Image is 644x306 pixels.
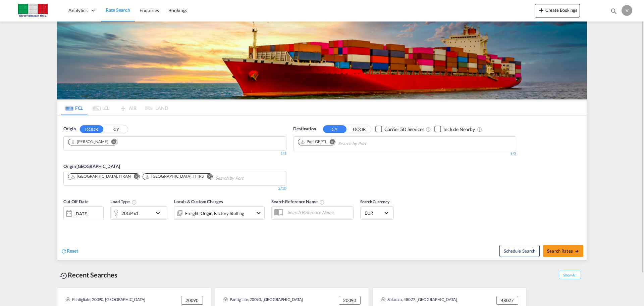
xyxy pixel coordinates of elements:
span: Load Type [110,199,137,204]
md-icon: icon-chevron-down [255,209,263,217]
div: [DATE] [63,206,104,220]
md-icon: icon-plus 400-fg [537,6,545,14]
span: Origin [GEOGRAPHIC_DATA] [63,164,120,169]
md-chips-wrap: Chips container. Use arrow keys to select chips. [67,171,282,184]
md-datepicker: Select [63,219,68,228]
md-icon: Your search will be saved by the below given name [319,200,325,205]
button: DOOR [347,125,371,133]
button: Remove [325,139,335,146]
div: OriginDOOR CY Chips container. Use arrow keys to select chips.1/1Origin [GEOGRAPHIC_DATA] Chips c... [57,116,587,260]
div: Ravenna, ITRAN [70,174,131,179]
md-icon: icon-magnify [610,7,618,15]
span: EUR [365,210,383,216]
div: Press delete to remove this chip. [70,174,132,179]
div: V [622,5,632,16]
div: 2/10 [278,186,286,191]
md-icon: Unchecked: Ignores neighbouring ports when fetching rates.Checked : Includes neighbouring ports w... [477,127,482,132]
div: 20090 [339,296,361,305]
span: Search Currency [360,199,389,204]
div: 20GP x1icon-chevron-down [110,206,167,220]
md-checkbox: Checkbox No Ink [375,126,424,133]
input: Search Reference Name [284,207,353,217]
button: Remove [107,139,117,146]
md-icon: Unchecked: Search for CY (Container Yard) services for all selected carriers.Checked : Search for... [426,127,431,132]
div: Pantigliate, 20090, Europe [223,296,303,305]
button: Remove [202,174,212,180]
div: Include Nearby [443,126,475,133]
div: 20090 [181,296,203,305]
md-icon: icon-chevron-down [154,209,165,217]
div: Press delete to remove this chip. [70,139,110,145]
button: Search Ratesicon-arrow-right [543,245,583,257]
button: icon-plus 400-fgCreate Bookings [535,4,580,17]
div: Press delete to remove this chip. [145,174,205,179]
div: Poti, GEPTI [300,139,326,145]
div: Recent Searches [57,267,120,282]
span: Rate Search [106,7,130,13]
span: Analytics [68,7,88,14]
md-chips-wrap: Chips container. Use arrow keys to select chips. [67,137,123,148]
div: 20GP x1 [121,209,139,218]
span: Reset [67,248,78,254]
div: Trieste, ITTRS [145,174,204,179]
div: Carrier SD Services [384,126,424,133]
button: Note: By default Schedule search will only considerorigin ports, destination ports and cut off da... [499,245,540,257]
button: CY [323,125,346,133]
button: DOOR [80,125,103,133]
input: Chips input. [215,173,279,184]
span: Show All [559,271,581,279]
div: icon-magnify [610,7,618,17]
input: Chips input. [338,138,402,149]
md-select: Select Currency: € EUREuro [364,208,390,218]
span: Enquiries [140,7,159,13]
span: Cut Off Date [63,199,89,204]
img: 51022700b14f11efa3148557e262d94e.jpg [10,3,55,18]
div: Cassina De' Pecchi [70,139,108,145]
div: Solarolo, 48027, Europe [381,296,457,305]
md-icon: icon-information-outline [131,200,137,205]
span: Search Rates [547,248,579,254]
div: Freight Origin Factory Stuffingicon-chevron-down [174,206,265,220]
span: Destination [293,126,316,132]
div: Pantigliate, 20090, Europe [65,296,145,305]
div: 1/1 [63,150,286,156]
md-tab-item: FCL [61,100,88,115]
span: Origin [63,126,75,132]
md-icon: icon-backup-restore [60,272,68,280]
div: Freight Origin Factory Stuffing [185,209,244,218]
md-chips-wrap: Chips container. Use arrow keys to select chips. [297,137,405,149]
span: Locals & Custom Charges [174,199,223,204]
div: [DATE] [74,211,88,217]
span: Bookings [168,7,187,13]
md-icon: icon-arrow-right [575,249,579,254]
button: Remove [129,174,140,180]
div: 1/3 [293,151,516,157]
span: Search Reference Name [271,199,325,204]
div: Press delete to remove this chip. [300,139,328,145]
md-icon: icon-refresh [61,248,67,254]
div: icon-refreshReset [61,248,78,255]
md-pagination-wrapper: Use the left and right arrow keys to navigate between tabs [61,100,168,115]
md-checkbox: Checkbox No Ink [434,126,475,133]
div: 48027 [496,296,518,305]
img: LCL+%26+FCL+BACKGROUND.png [57,21,587,99]
button: CY [104,125,128,133]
